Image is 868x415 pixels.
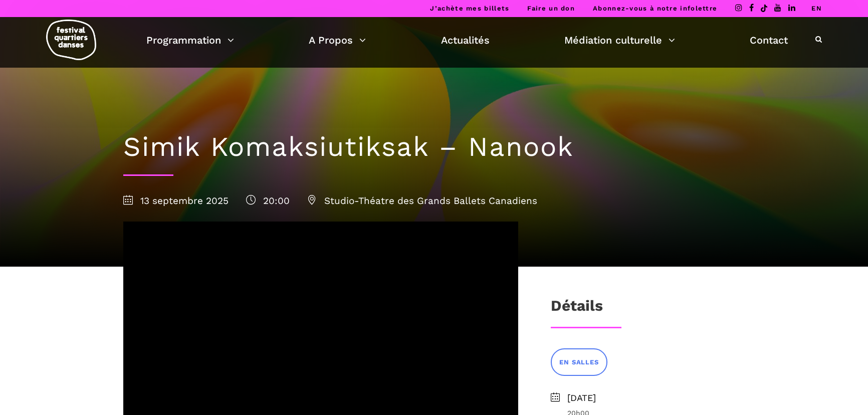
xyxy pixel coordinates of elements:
[309,32,366,49] a: A Propos
[430,5,509,12] a: J’achète mes billets
[551,297,603,322] h3: Détails
[123,131,745,163] h1: Simik Komaksiutiksak – Nanook
[559,357,598,368] span: EN SALLES
[46,20,96,60] img: logo-fqd-med
[246,195,290,206] span: 20:00
[123,195,229,206] span: 13 septembre 2025
[811,5,822,12] a: EN
[307,195,537,206] span: Studio-Théatre des Grands Ballets Canadiens
[146,32,234,49] a: Programmation
[593,5,717,12] a: Abonnez-vous à notre infolettre
[564,32,675,49] a: Médiation culturelle
[527,5,575,12] a: Faire un don
[750,32,788,49] a: Contact
[551,348,607,376] a: EN SALLES
[567,391,745,405] span: [DATE]
[441,32,490,49] a: Actualités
